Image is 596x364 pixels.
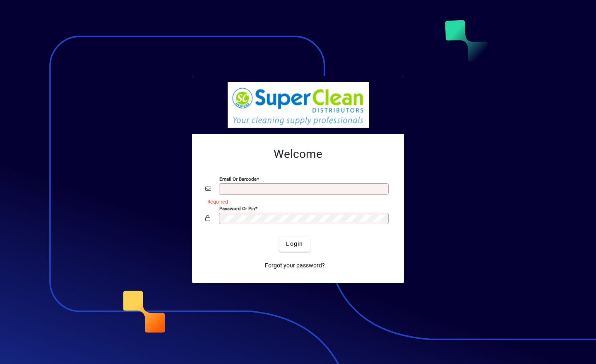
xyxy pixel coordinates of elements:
a: Forgot your password? [262,258,328,273]
h2: Welcome [205,147,391,161]
mat-error: Required [207,197,384,206]
mat-label: Email or Barcode [219,176,257,182]
button: Login [279,237,310,252]
mat-label: Password or Pin [219,205,255,211]
span: Forgot your password? [265,261,325,270]
span: Login [286,240,303,248]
